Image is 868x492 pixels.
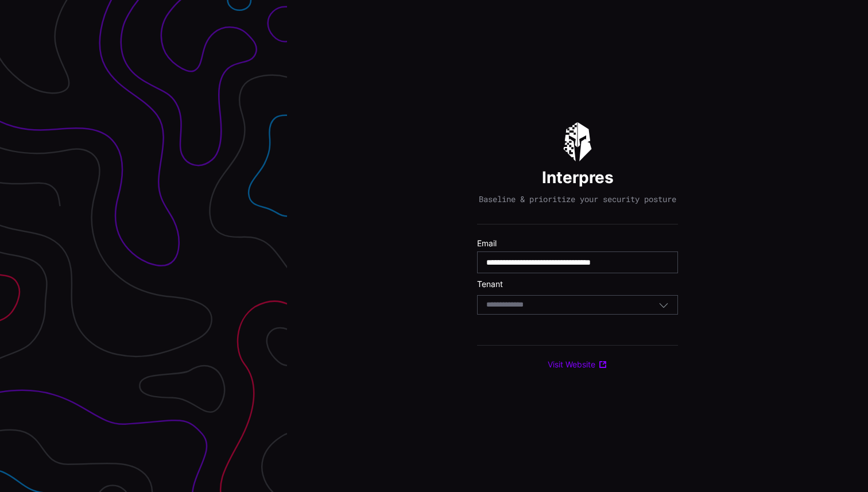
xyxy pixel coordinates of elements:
[548,359,607,370] a: Visit Website
[542,167,614,188] h1: Interpres
[479,194,676,204] p: Baseline & prioritize your security posture
[477,238,678,249] label: Email
[658,300,669,310] button: Toggle options menu
[477,279,678,289] label: Tenant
